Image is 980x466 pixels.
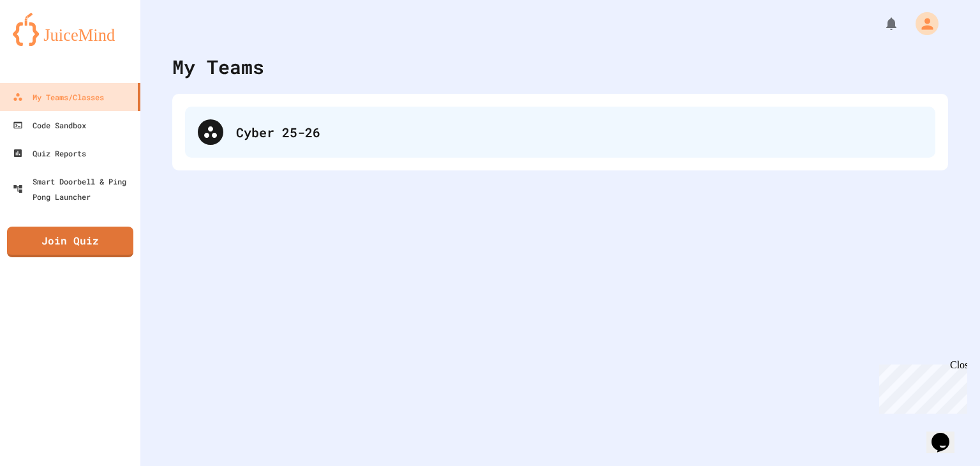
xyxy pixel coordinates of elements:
iframe: chat widget [926,415,967,453]
div: Cyber 25-26 [236,123,923,142]
div: Cyber 25-26 [185,107,935,158]
iframe: chat widget [874,359,967,414]
div: Chat with us now!Close [5,5,88,81]
div: My Account [902,9,942,38]
div: My Teams/Classes [13,89,104,105]
div: My Teams [172,52,264,81]
img: logo-orange.svg [13,13,128,46]
div: Code Sandbox [13,117,86,133]
div: Smart Doorbell & Ping Pong Launcher [13,174,135,204]
div: My Notifications [860,13,902,34]
div: Quiz Reports [13,146,86,161]
a: Join Quiz [7,227,133,257]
